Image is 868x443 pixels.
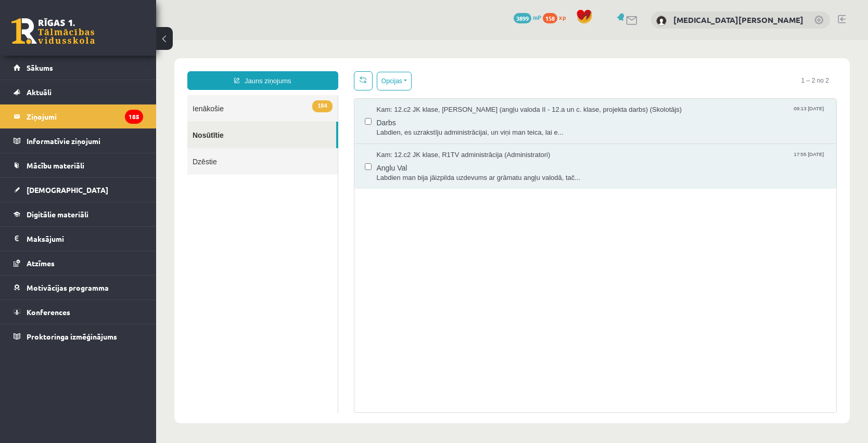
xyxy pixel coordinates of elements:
span: [DEMOGRAPHIC_DATA] [27,185,108,194]
a: Jauns ziņojums [31,31,182,50]
a: Dzēstie [31,108,182,135]
a: Kam: 12.c2 JK klase, R1TV administrācija (Administratori) 17:55 [DATE] Anglu Val Labdien man bija... [221,110,670,142]
span: Kam: 12.c2 JK klase, [PERSON_NAME] (angļu valoda II - 12.a un c. klase, projekta darbs) (Skolotājs) [221,65,526,75]
legend: Ziņojumi [27,105,143,128]
span: Darbs [221,75,670,88]
a: Aktuāli [14,80,143,104]
span: mP [533,13,541,21]
span: 158 [543,13,557,23]
span: Proktoringa izmēģinājums [27,332,117,341]
a: 3899 mP [514,13,541,21]
span: 1 – 2 no 2 [637,31,681,50]
a: Informatīvie ziņojumi [14,129,143,153]
span: Motivācijas programma [27,283,109,292]
i: 185 [125,110,143,124]
a: Sākums [14,56,143,80]
span: Labdien man bija jāizpilda uzdevums ar grāmatu angļu valodā, tač... [221,133,670,143]
a: Rīgas 1. Tālmācības vidusskola [11,18,95,44]
a: Kam: 12.c2 JK klase, [PERSON_NAME] (angļu valoda II - 12.a un c. klase, projekta darbs) (Skolotāj... [221,65,670,97]
span: Anglu Val [221,120,670,133]
a: Digitālie materiāli [14,202,143,226]
a: 184Ienākošie [31,55,182,82]
span: Atzīmes [27,258,55,268]
a: [MEDICAL_DATA][PERSON_NAME] [673,15,803,25]
legend: Maksājumi [27,227,143,251]
a: Proktoringa izmēģinājums [14,324,143,348]
a: Maksājumi [14,227,143,251]
a: Mācību materiāli [14,153,143,177]
span: 3899 [514,13,531,23]
legend: Informatīvie ziņojumi [27,129,143,153]
span: Kam: 12.c2 JK klase, R1TV administrācija (Administratori) [221,110,394,120]
button: Opcijas [221,32,256,50]
span: 17:55 [DATE] [635,110,670,118]
a: [DEMOGRAPHIC_DATA] [14,178,143,202]
span: Sākums [27,63,53,72]
a: Konferences [14,300,143,324]
img: Nikita Ļahovs [656,16,667,26]
a: Atzīmes [14,251,143,275]
a: Nosūtītie [31,82,180,108]
span: 184 [156,60,176,72]
a: Motivācijas programma [14,276,143,299]
span: xp [559,13,566,21]
span: Labdien, es uzrakstīju administrācijai, un viņi man teica, lai e... [221,88,670,98]
span: Aktuāli [27,87,52,97]
a: Ziņojumi185 [14,105,143,128]
span: Mācību materiāli [27,161,84,170]
span: 09:13 [DATE] [635,65,670,73]
span: Digitālie materiāli [27,210,88,219]
span: Konferences [27,307,70,317]
a: 158 xp [543,13,571,21]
